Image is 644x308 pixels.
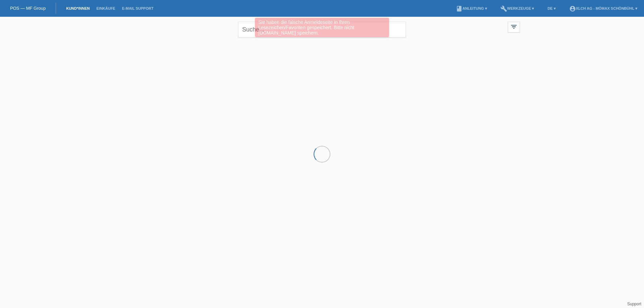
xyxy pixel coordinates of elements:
a: POS — MF Group [10,6,46,11]
a: Einkäufe [93,6,118,10]
a: DE ▾ [544,6,559,10]
a: bookAnleitung ▾ [452,6,490,10]
a: Kund*innen [63,6,93,10]
i: book [456,5,463,12]
div: Sie haben die falsche Anmeldeseite in Ihren Lesezeichen/Favoriten gespeichert. Bitte nicht [DOMAI... [255,18,389,37]
i: build [500,5,507,12]
a: E-Mail Support [119,6,157,10]
a: buildWerkzeuge ▾ [497,6,538,10]
a: account_circleXLCH AG - Mömax Schönbühl ▾ [566,6,641,10]
a: Support [627,302,641,306]
i: account_circle [569,5,576,12]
